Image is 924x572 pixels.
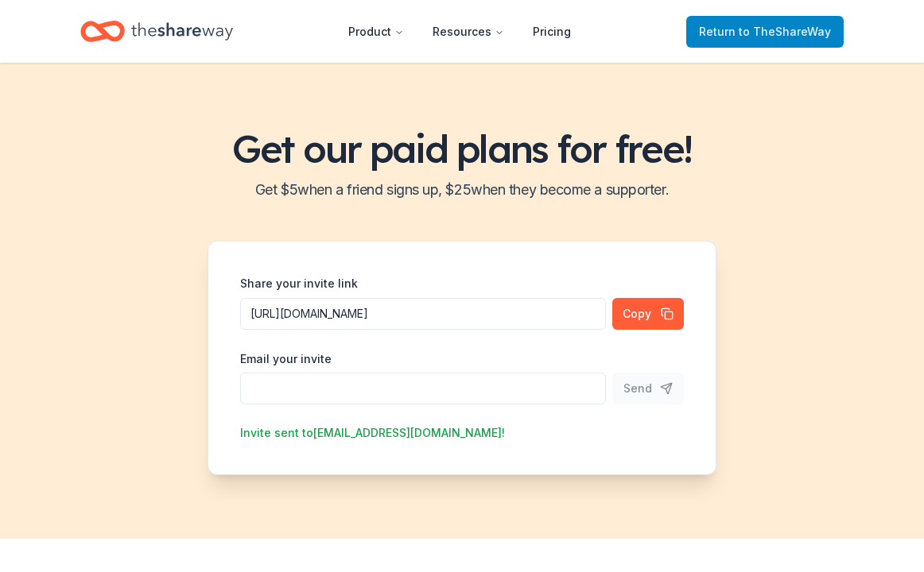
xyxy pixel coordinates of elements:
[420,16,517,48] button: Resources
[19,126,905,171] h1: Get our paid plans for free!
[240,276,358,292] label: Share your invite link
[699,22,831,41] span: Return
[336,16,417,48] button: Product
[686,16,844,48] a: Returnto TheShareWay
[240,351,332,367] label: Email your invite
[240,423,606,443] div: Invite sent to [EMAIL_ADDRESS][DOMAIN_NAME] !
[336,13,584,50] nav: Main
[80,13,233,50] a: Home
[19,177,905,203] h2: Get $ 5 when a friend signs up, $ 25 when they become a supporter.
[612,298,684,330] button: Copy
[739,25,831,38] span: to TheShareWay
[520,16,584,48] a: Pricing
